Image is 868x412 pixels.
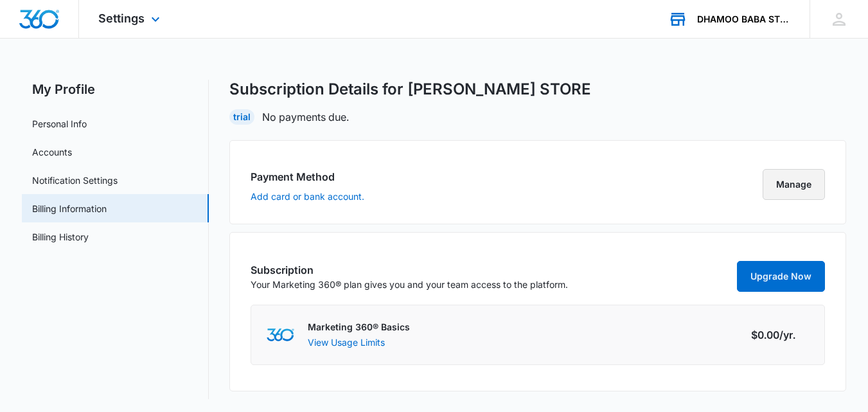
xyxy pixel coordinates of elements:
button: View Usage Limits [308,336,385,349]
div: $0.00 [751,327,811,343]
p: No payments due. [262,109,349,125]
button: Manage [763,169,825,200]
div: Trial [229,109,254,125]
a: Billing Information [32,202,107,215]
a: Personal Info [32,117,87,130]
h1: Subscription Details for [PERSON_NAME] STORE [229,80,591,99]
a: Upgrade Now [737,261,825,292]
a: Billing History [32,230,89,244]
p: Marketing 360® Basics [308,321,410,334]
h3: Payment Method [251,169,364,184]
p: Your Marketing 360® plan gives you and your team access to the platform. [251,278,568,291]
a: Accounts [32,145,72,159]
span: Settings [98,12,145,25]
h3: Subscription [251,262,568,278]
div: account name [697,14,791,24]
h2: My Profile [22,80,209,99]
button: Add card or bank account. [251,192,364,201]
span: /yr. [779,327,795,343]
a: Notification Settings [32,174,118,187]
